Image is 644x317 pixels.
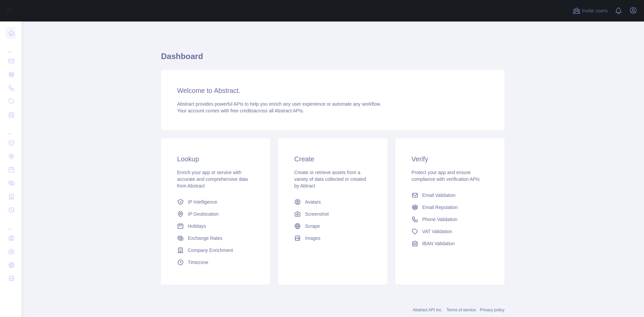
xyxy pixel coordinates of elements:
a: Avatars [291,196,374,208]
h3: Welcome to Abstract. [177,86,488,95]
a: Company Enrichment [174,244,257,256]
span: Screenshot [305,211,329,217]
span: Protect your app and ensure compliance with verification APIs [412,170,480,182]
span: IP Geolocation [188,211,219,217]
a: Scrape [291,220,374,232]
a: Email Validation [409,189,491,201]
a: Timezone [174,256,257,268]
a: Abstract API Inc. [413,308,443,312]
a: VAT Validation [409,225,491,237]
span: Enrich your app or service with accurate and comprehensive data from Abstract [177,170,248,189]
span: Avatars [305,199,321,205]
span: Images [305,235,320,242]
a: IP Intelligence [174,196,257,208]
span: Email Validation [422,192,455,199]
span: Company Enrichment [188,247,233,254]
a: Terms of service [446,308,476,312]
span: Create or retrieve assets from a variety of data collected or created by Abtract [294,170,366,189]
a: IBAN Validation [409,237,491,250]
button: Invite users [571,5,609,16]
span: Email Reputation [422,204,458,211]
a: Holidays [174,220,257,232]
a: IP Geolocation [174,208,257,220]
span: free credits [230,108,254,113]
a: Images [291,232,374,244]
span: Invite users [582,7,608,15]
span: VAT Validation [422,228,452,235]
div: ... [5,217,16,231]
h1: Dashboard [161,51,504,67]
span: Timezone [188,259,208,266]
div: ... [5,40,16,54]
span: Exchange Rates [188,235,222,242]
h3: Create [294,154,371,164]
a: Phone Validation [409,213,491,225]
a: Email Reputation [409,201,491,213]
a: Exchange Rates [174,232,257,244]
span: Phone Validation [422,216,458,223]
a: Privacy policy [480,308,504,312]
h3: Verify [412,154,488,164]
span: Your account comes with across all Abstract APIs. [177,108,304,113]
span: Scrape [305,223,320,229]
h3: Lookup [177,154,254,164]
div: ... [5,122,16,136]
a: Screenshot [291,208,374,220]
span: Holidays [188,223,206,229]
span: IP Intelligence [188,199,217,205]
span: IBAN Validation [422,240,455,247]
span: Abstract provides powerful APIs to help you enrich any user experience or automate any workflow. [177,101,381,107]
